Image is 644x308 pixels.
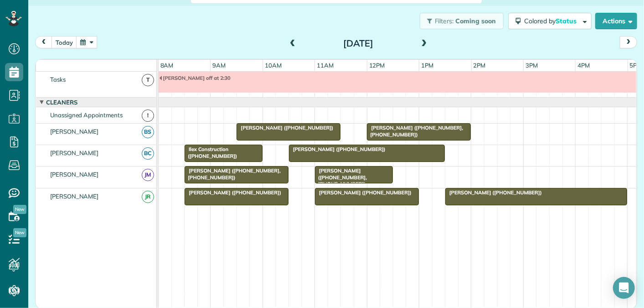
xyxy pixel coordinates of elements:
[52,36,77,48] button: today
[211,62,227,69] span: 9am
[556,17,578,25] span: Status
[13,228,26,237] span: New
[184,167,281,180] span: [PERSON_NAME] ([PHONE_NUMBER], [PHONE_NUMBER])
[628,62,644,69] span: 5pm
[419,62,435,69] span: 1pm
[595,13,637,29] button: Actions
[263,62,283,69] span: 10am
[367,62,387,69] span: 12pm
[508,13,592,29] button: Colored byStatus
[314,189,412,196] span: [PERSON_NAME] ([PHONE_NUMBER])
[142,169,154,181] span: JM
[613,277,635,299] div: Open Intercom Messenger
[435,17,454,25] span: Filters:
[184,189,282,196] span: [PERSON_NAME] ([PHONE_NUMBER])
[13,205,26,214] span: New
[236,125,334,131] span: [PERSON_NAME] ([PHONE_NUMBER])
[366,125,463,137] span: [PERSON_NAME] ([PHONE_NUMBER], [PHONE_NUMBER])
[48,149,101,157] span: [PERSON_NAME]
[48,171,101,178] span: [PERSON_NAME]
[48,193,101,200] span: [PERSON_NAME]
[576,62,592,69] span: 4pm
[315,62,335,69] span: 11am
[301,38,415,48] h2: [DATE]
[35,36,52,48] button: prev
[524,17,580,25] span: Colored by
[314,167,367,187] span: [PERSON_NAME] ([PHONE_NUMBER], [PHONE_NUMBER])
[159,75,231,81] span: [PERSON_NAME] off at 2:30
[524,62,540,69] span: 3pm
[44,99,79,106] span: Cleaners
[142,147,154,160] span: BC
[620,36,637,48] button: next
[445,189,542,196] span: [PERSON_NAME] ([PHONE_NUMBER])
[159,62,175,69] span: 8am
[142,126,154,138] span: BS
[142,74,154,86] span: T
[455,17,496,25] span: Coming soon
[48,128,101,135] span: [PERSON_NAME]
[142,110,154,122] span: !
[289,146,386,152] span: [PERSON_NAME] ([PHONE_NUMBER])
[48,111,124,119] span: Unassigned Appointments
[184,146,237,159] span: Ilex Construction ([PHONE_NUMBER])
[472,62,488,69] span: 2pm
[48,76,67,83] span: Tasks
[142,191,154,203] span: JR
